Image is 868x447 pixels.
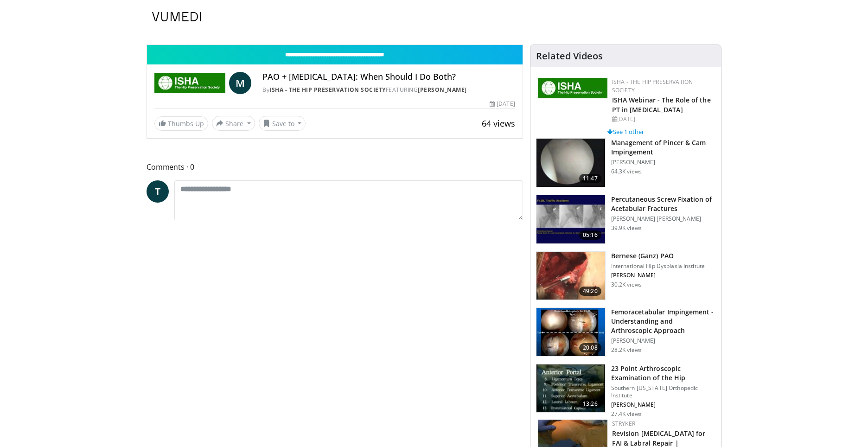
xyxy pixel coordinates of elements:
[611,138,715,157] h3: Management of Pincer & Cam Impingement
[611,307,715,335] h3: Femoracetabular Impingement - Understanding and Arthroscopic Approach
[611,346,642,354] p: 28.2K views
[536,138,715,187] a: 11:47 Management of Pincer & Cam Impingement [PERSON_NAME] 64.3K views
[212,116,255,131] button: Share
[536,251,715,300] a: 49:20 Bernese (Ganz) PAO International Hip Dysplasia Institute [PERSON_NAME] 30.2K views
[579,230,601,240] span: 05:16
[536,364,715,418] a: 13:26 23 Point Arthroscopic Examination of the Hip Southern [US_STATE] Orthopedic Institute [PERS...
[536,252,605,300] img: Clohisy_PAO_1.png.150x105_q85_crop-smart_upscale.jpg
[259,116,306,131] button: Save to
[418,86,467,94] a: [PERSON_NAME]
[611,168,642,175] p: 64.3K views
[579,174,601,183] span: 11:47
[536,51,603,62] h4: Related Videos
[536,308,605,356] img: 410288_3.png.150x105_q85_crop-smart_upscale.jpg
[611,401,715,409] p: Carlos Guanche
[607,128,644,136] a: See 1 other
[536,364,605,413] img: oa8B-rsjN5HfbTbX4xMDoxOjBrO-I4W8.150x105_q85_crop-smart_upscale.jpg
[536,195,715,244] a: 05:16 Percutaneous Screw Fixation of Acetabular Fractures [PERSON_NAME] [PERSON_NAME] 39.9K views
[154,72,225,94] img: ISHA - The Hip Preservation Society
[611,384,715,399] p: Southern [US_STATE] Orthopedic Institute
[536,195,605,243] img: 134112_0000_1.png.150x105_q85_crop-smart_upscale.jpg
[579,399,601,409] span: 13:26
[611,195,715,213] h3: Percutaneous Screw Fixation of Acetabular Fractures
[538,78,607,98] img: a9f71565-a949-43e5-a8b1-6790787a27eb.jpg.150x105_q85_autocrop_double_scale_upscale_version-0.2.jpg
[611,215,715,223] p: [PERSON_NAME] [PERSON_NAME]
[579,287,601,296] span: 49:20
[229,72,251,94] a: M
[611,159,715,166] p: [PERSON_NAME]
[612,115,714,123] div: [DATE]
[262,72,515,82] h4: PAO + [MEDICAL_DATA]: When Should I Do Both?
[611,262,705,270] p: International Hip Dysplasia Institute
[612,96,711,114] a: ISHA Webinar - The Role of the PT in [MEDICAL_DATA]
[611,364,715,383] h3: 23 Point Arthroscopic Examination of the Hip
[612,420,635,428] a: Stryker
[152,12,201,21] img: VuMedi Logo
[262,86,515,94] div: By FEATURING
[611,251,705,261] h3: Bernese (Ganz) PAO
[611,272,705,279] p: Perry Schoenecker
[579,343,601,352] span: 20:08
[612,78,693,94] a: ISHA - The Hip Preservation Society
[611,224,642,232] p: 39.9K views
[611,337,715,345] p: [PERSON_NAME]
[490,100,515,108] div: [DATE]
[536,139,605,187] img: 38483_0000_3.png.150x105_q85_crop-smart_upscale.jpg
[536,307,715,357] a: 20:08 Femoracetabular Impingement - Understanding and Arthroscopic Approach [PERSON_NAME] 28.2K v...
[482,118,515,129] span: 64 views
[154,116,208,131] a: Thumbs Up
[611,410,642,418] p: 27.4K views
[611,281,642,288] p: 30.2K views
[147,180,169,203] a: T
[147,161,523,173] span: Comments 0
[269,86,386,94] a: ISHA - The Hip Preservation Society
